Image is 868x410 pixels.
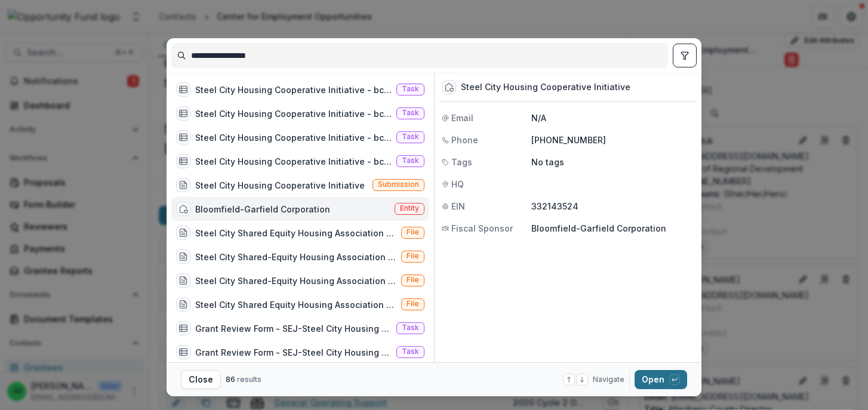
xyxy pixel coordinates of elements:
[531,222,694,235] p: Bloomfield-Garfield Corporation
[407,300,419,308] span: File
[407,252,419,260] span: File
[635,370,687,389] button: Open
[400,204,419,212] span: Entity
[451,156,472,168] span: Tags
[531,200,694,212] p: 332143524
[181,370,221,389] button: Close
[226,375,235,384] span: 86
[531,134,694,146] p: [PHONE_NUMBER]
[195,346,392,359] div: Grant Review Form - SEJ-Steel City Housing Cooperative Initiative-[PERSON_NAME]
[402,156,419,165] span: Task
[451,200,465,212] span: EIN
[195,84,392,96] div: Steel City Housing Cooperative Initiative - bc8a85b3-60ad-4aed-a9e4-cb702910fbab - Final Report
[195,298,396,311] div: Steel City Shared Equity Housing Association - articles of incorporation.pdf
[195,322,392,335] div: Grant Review Form - SEJ-Steel City Housing Cooperative Initiative-[PERSON_NAME]
[451,178,464,190] span: HQ
[195,203,330,215] div: Bloomfield-Garfield Corporation
[402,323,419,332] span: Task
[407,276,419,284] span: File
[451,222,513,235] span: Fiscal Sponsor
[461,82,630,93] div: Steel City Housing Cooperative Initiative
[195,131,392,144] div: Steel City Housing Cooperative Initiative - bc8a85b3-60ad-4aed-a9e4-cb702910fbab - Final Report
[402,109,419,117] span: Task
[593,374,624,385] span: Navigate
[402,347,419,356] span: Task
[195,179,365,192] div: Steel City Housing Cooperative Initiative
[195,275,396,287] div: Steel City Shared-Equity Housing Association - Project Work Design - Opportunity Fund - [DATE].pdf
[237,375,261,384] span: results
[407,228,419,236] span: File
[673,44,697,67] button: toggle filters
[195,251,396,263] div: Steel City Shared-Equity Housing Association - 2025 operting budget.docx
[451,112,473,124] span: Email
[531,112,694,124] p: N/A
[195,155,392,168] div: Steel City Housing Cooperative Initiative - bc8a85b3-60ad-4aed-a9e4-cb702910fbab - Final Report
[451,134,478,146] span: Phone
[195,227,396,239] div: Steel City Shared Equity Housing Association - sample financial sustainability plan.pdf
[402,132,419,141] span: Task
[195,107,392,120] div: Steel City Housing Cooperative Initiative - bc8a85b3-60ad-4aed-a9e4-cb702910fbab - Final Report
[402,85,419,93] span: Task
[531,156,564,168] p: No tags
[378,180,419,189] span: Submission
